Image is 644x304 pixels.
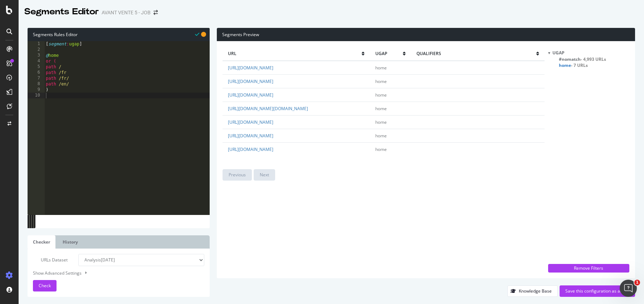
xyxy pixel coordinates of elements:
[507,285,558,297] button: Knowledge Base
[28,28,210,41] div: Segments Rules Editor
[28,235,55,249] a: Checker
[375,106,387,112] span: home
[228,133,273,139] a: [URL][DOMAIN_NAME]
[375,133,387,139] span: home
[217,28,635,41] div: Segments Preview
[375,119,387,125] span: home
[552,50,565,56] span: ugap
[28,81,45,87] div: 8
[24,6,99,18] div: Segments Editor
[565,288,629,294] div: Save this configuration as active
[571,62,588,68] span: - 7 URLs
[375,92,387,98] span: home
[153,10,158,15] div: arrow-right-arrow-left
[620,280,637,297] iframe: Intercom live chat
[375,146,387,152] span: home
[581,56,606,62] span: - 4,993 URLs
[416,50,536,57] span: qualifiers
[28,64,45,70] div: 5
[228,119,273,125] a: [URL][DOMAIN_NAME]
[28,53,45,58] div: 3
[28,254,73,266] label: URLs Dataset
[560,285,635,297] button: Save this configuration as active
[28,87,45,93] div: 9
[28,93,45,98] div: 10
[634,280,640,285] span: 1
[228,50,362,57] span: url
[223,169,252,181] button: Previous
[559,56,606,62] span: Click to filter ugap on #nomatch
[228,92,273,98] a: [URL][DOMAIN_NAME]
[102,9,151,16] div: AVANT VENTE 5 - JOB
[375,78,387,84] span: home
[519,288,552,294] div: Knowledge Base
[228,65,273,71] a: [URL][DOMAIN_NAME]
[507,288,558,294] a: Knowledge Base
[28,47,45,53] div: 2
[375,50,403,57] span: ugap
[228,106,308,112] a: [URL][DOMAIN_NAME][DOMAIN_NAME]
[548,264,629,273] button: Remove Filters
[28,75,45,81] div: 7
[39,283,51,289] span: Check
[254,169,275,181] button: Next
[28,58,45,64] div: 4
[195,31,199,38] span: Syntax is valid
[28,70,45,75] div: 6
[260,172,269,178] div: Next
[229,172,246,178] div: Previous
[559,62,588,68] span: Click to filter ugap on home
[28,41,45,47] div: 1
[228,146,273,152] a: [URL][DOMAIN_NAME]
[201,31,206,38] span: You have unsaved modifications
[552,265,625,271] div: Remove Filters
[228,78,273,84] a: [URL][DOMAIN_NAME]
[57,235,83,249] a: History
[28,270,199,276] div: Show Advanced Settings
[375,65,387,71] span: home
[33,280,57,291] button: Check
